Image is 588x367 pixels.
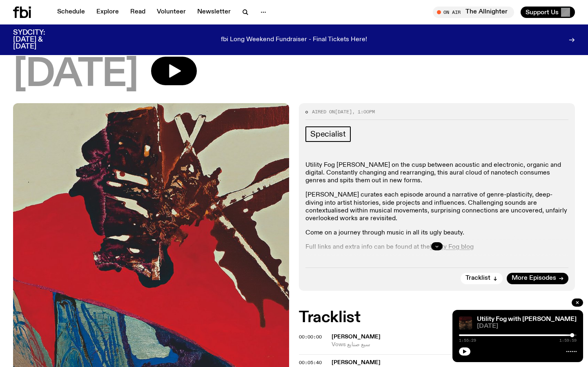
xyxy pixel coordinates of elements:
[305,229,568,237] p: Come on a journey through music in all its ugly beauty.
[299,334,322,340] span: 00:00:00
[332,360,381,365] span: [PERSON_NAME]
[310,130,346,139] span: Specialist
[477,323,577,329] span: [DATE]
[13,57,138,93] span: [DATE]
[512,275,556,281] span: More Episodes
[332,334,381,340] span: [PERSON_NAME]
[152,7,191,18] a: Volunteer
[305,161,568,185] p: Utility Fog [PERSON_NAME] on the cusp between acoustic and electronic, organic and digital. Const...
[305,191,568,223] p: [PERSON_NAME] curates each episode around a narrative of genre-plasticity, deep-diving into artis...
[335,108,352,115] span: [DATE]
[91,7,124,18] a: Explore
[305,126,351,142] a: Specialist
[13,29,65,50] h3: SYDCITY: [DATE] & [DATE]
[521,7,575,18] button: Support Us
[52,7,90,18] a: Schedule
[507,273,568,284] a: More Episodes
[192,7,236,18] a: Newsletter
[459,316,472,329] img: Cover to (SAFETY HAZARD) مخاطر السلامة by electroneya, MARTINA and TNSXORDS
[433,7,514,18] button: On AirThe Allnighter
[559,338,577,343] span: 1:59:59
[312,108,335,115] span: Aired on
[332,341,575,349] span: Vows سبع صنايع
[459,338,476,343] span: 1:55:29
[526,9,559,16] span: Support Us
[299,360,322,365] button: 00:05:40
[465,275,490,281] span: Tracklist
[299,335,322,339] button: 00:00:00
[352,108,375,115] span: , 1:00pm
[299,359,322,366] span: 00:05:40
[477,316,577,323] a: Utility Fog with [PERSON_NAME]
[299,310,575,325] h2: Tracklist
[221,36,367,44] p: fbi Long Weekend Fundraiser - Final Tickets Here!
[125,7,150,18] a: Read
[461,273,503,284] button: Tracklist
